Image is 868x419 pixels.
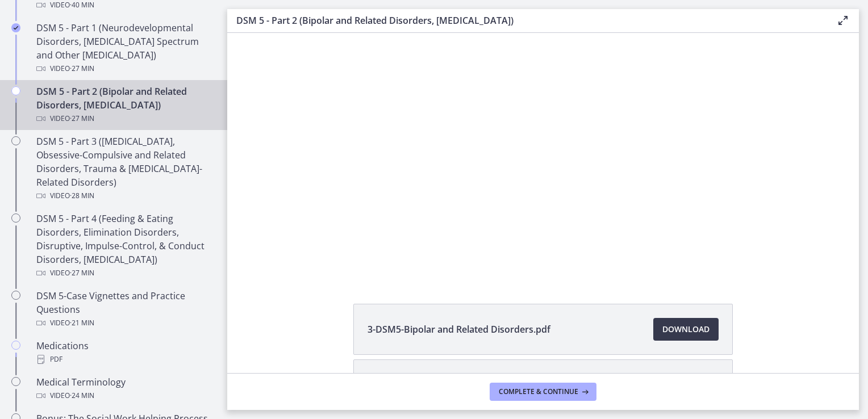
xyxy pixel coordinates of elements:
iframe: Video Lesson [227,8,859,278]
span: · 28 min [70,189,94,203]
div: Video [36,189,214,203]
span: · 27 min [70,112,94,125]
div: Medications [36,339,214,366]
div: Video [36,266,214,280]
div: DSM 5-Case Vignettes and Practice Questions [36,289,214,330]
button: Complete & continue [490,383,596,401]
span: · 21 min [70,316,94,330]
div: Video [36,62,214,76]
span: 3-DSM5-Bipolar and Related Disorders.pdf [368,322,550,336]
div: DSM 5 - Part 1 (Neurodevelopmental Disorders, [MEDICAL_DATA] Spectrum and Other [MEDICAL_DATA]) [36,21,214,76]
i: Completed [11,23,20,32]
span: Download [662,322,710,336]
span: · 24 min [70,389,94,403]
div: DSM 5 - Part 3 ([MEDICAL_DATA], Obsessive-Compulsive and Related Disorders, Trauma & [MEDICAL_DAT... [36,135,214,203]
div: Video [36,316,214,330]
span: · 27 min [70,62,94,76]
a: Download [653,318,719,341]
span: Complete & continue [499,387,578,396]
div: Video [36,112,214,125]
span: · 27 min [70,266,94,280]
div: DSM 5 - Part 2 (Bipolar and Related Disorders, [MEDICAL_DATA]) [36,85,214,125]
div: Video [36,389,214,403]
div: PDF [36,353,214,366]
div: DSM 5 - Part 4 (Feeding & Eating Disorders, Elimination Disorders, Disruptive, Impulse-Control, &... [36,212,214,280]
div: Medical Terminology [36,375,214,403]
h3: DSM 5 - Part 2 (Bipolar and Related Disorders, [MEDICAL_DATA]) [236,14,818,27]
